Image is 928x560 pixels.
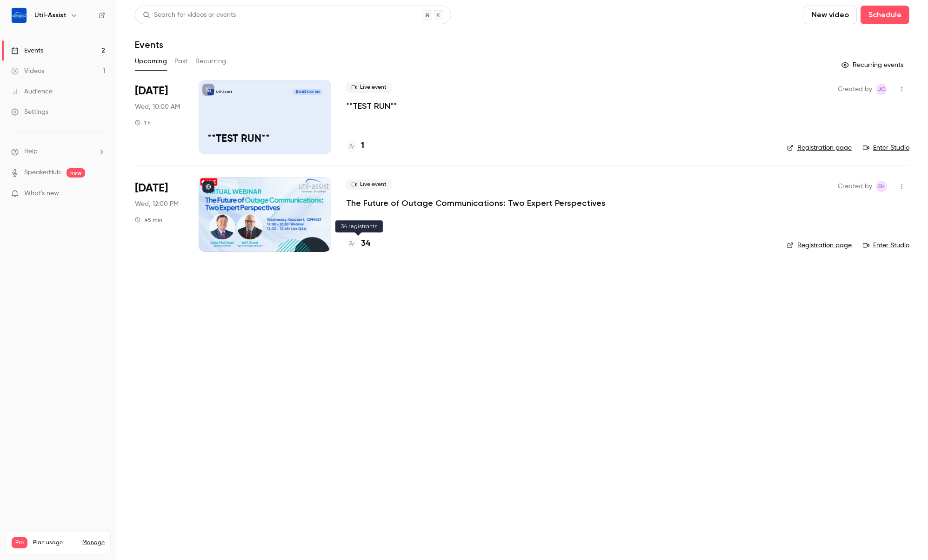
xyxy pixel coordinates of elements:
[876,84,887,95] span: Josh C
[293,89,322,95] span: [DATE] 10:00 AM
[861,6,909,24] button: Schedule
[863,241,909,250] a: Enter Studio
[143,10,236,20] div: Search for videos or events
[876,181,887,192] span: Emily Henderson
[135,181,168,196] span: [DATE]
[787,241,852,250] a: Registration page
[135,84,168,99] span: [DATE]
[67,168,85,178] span: new
[94,190,105,198] iframe: Noticeable Trigger
[199,80,331,154] a: **TEST RUN**Util-Assist[DATE] 10:00 AM**TEST RUN**
[195,54,227,69] button: Recurring
[346,198,606,209] a: The Future of Outage Communications: Two Expert Perspectives
[12,537,27,548] span: Pro
[12,8,27,23] img: Util-Assist
[787,143,852,152] a: Registration page
[135,54,167,69] button: Upcoming
[838,84,872,95] span: Created by
[135,39,163,50] h1: Events
[135,80,184,154] div: Oct 1 Wed, 10:00 AM (America/New York)
[346,237,370,250] a: 34
[838,181,872,192] span: Created by
[135,216,162,224] div: 45 min
[82,539,105,547] a: Manage
[346,82,392,93] span: Live event
[346,140,364,152] a: 1
[11,147,105,157] li: help-dropdown-opener
[174,54,188,69] button: Past
[863,143,909,152] a: Enter Studio
[11,46,43,55] div: Events
[804,6,857,24] button: New video
[34,11,67,20] h6: Util-Assist
[837,58,909,72] button: Recurring events
[24,147,38,157] span: Help
[24,168,61,178] a: SpeakerHub
[346,179,392,190] span: Live event
[361,140,364,152] h4: 1
[135,199,179,209] span: Wed, 12:00 PM
[135,177,184,251] div: Oct 1 Wed, 12:00 PM (America/Toronto)
[135,102,180,112] span: Wed, 10:00 AM
[135,119,151,126] div: 1 h
[11,107,48,117] div: Settings
[361,237,370,250] h4: 34
[33,539,77,547] span: Plan usage
[24,189,59,198] span: What's new
[11,66,44,76] div: Videos
[878,181,885,192] span: EH
[11,87,53,96] div: Audience
[216,90,232,94] p: Util-Assist
[878,84,885,95] span: JC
